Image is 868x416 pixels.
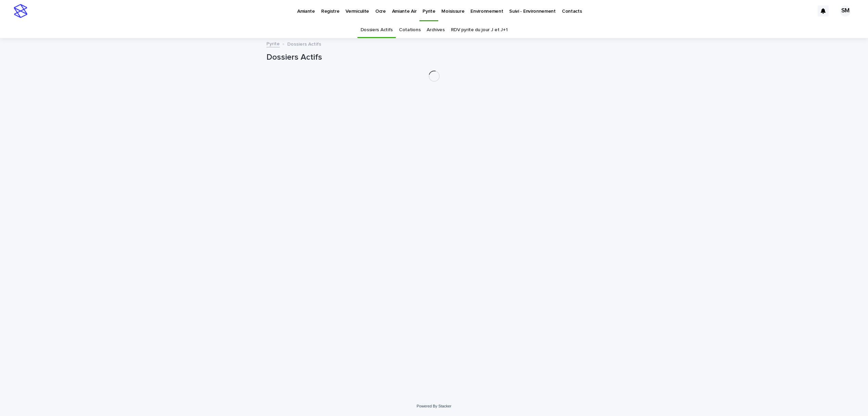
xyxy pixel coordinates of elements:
div: SM [840,5,851,16]
a: Pyrite [266,39,280,47]
a: Archives [427,22,445,38]
a: Cotations [399,22,420,38]
a: Powered By Stacker [417,404,451,408]
h1: Dossiers Actifs [266,52,602,62]
a: Dossiers Actifs [361,22,393,38]
img: stacker-logo-s-only.png [14,4,27,18]
p: Dossiers Actifs [287,40,321,47]
a: RDV pyrite du jour J et J+1 [451,22,508,38]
